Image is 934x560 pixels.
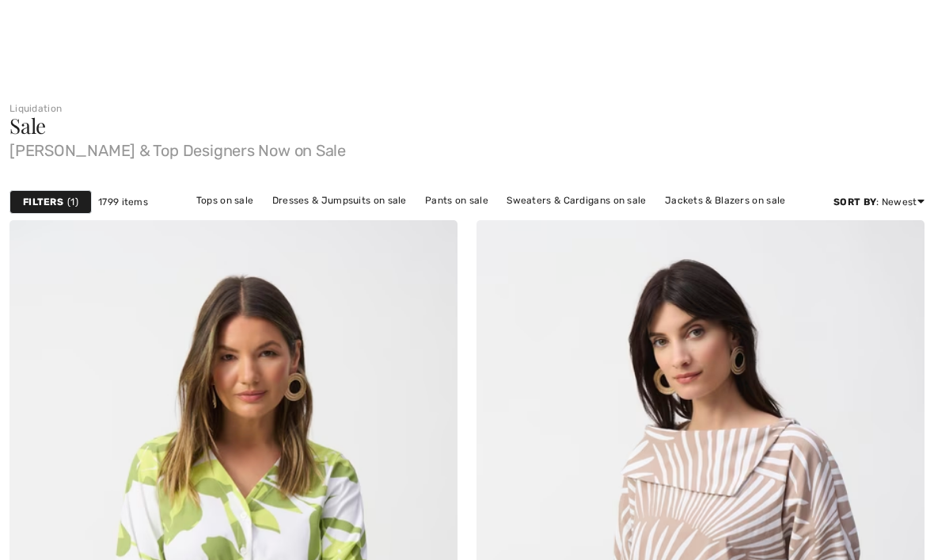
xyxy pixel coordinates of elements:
a: Jackets & Blazers on sale [657,190,794,211]
a: Liquidation [9,103,62,114]
a: Tops on sale [188,190,262,211]
a: Dresses & Jumpsuits on sale [264,190,415,211]
span: [PERSON_NAME] & Top Designers Now on Sale [9,136,925,158]
a: Sweaters & Cardigans on sale [499,190,654,211]
a: Pants on sale [417,190,496,211]
strong: Sort By [833,196,876,208]
span: 1799 items [98,195,148,209]
span: Sale [9,112,46,139]
a: Skirts on sale [399,211,477,231]
span: 1 [67,195,78,209]
div: : Newest [833,195,925,209]
a: Outerwear on sale [480,211,583,231]
strong: Filters [23,195,63,209]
